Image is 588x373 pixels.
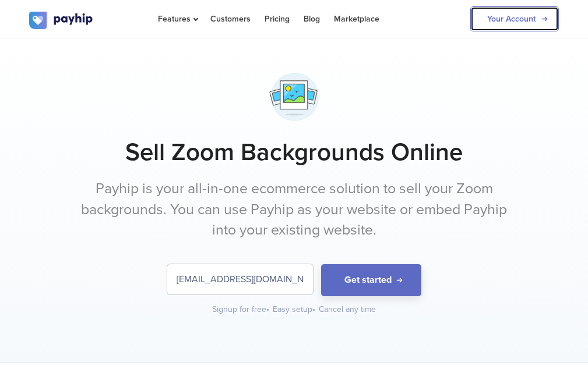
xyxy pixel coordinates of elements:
[29,12,93,29] img: logo.svg
[321,264,421,296] button: Get started
[266,304,269,314] span: •
[312,304,315,314] span: •
[167,264,313,294] input: Enter your email address
[319,304,376,315] div: Cancel any time
[273,304,316,315] div: Easy setup
[265,68,323,126] img: image-photo-2-toblnnonpraw1yc245ctpe.png
[158,14,196,24] span: Features
[76,179,513,241] p: Payhip is your all-in-one ecommerce solution to sell your Zoom backgrounds. You can use Payhip as...
[470,6,559,31] a: Your Account
[29,138,558,167] h1: Sell Zoom Backgrounds Online
[212,304,270,315] div: Signup for free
